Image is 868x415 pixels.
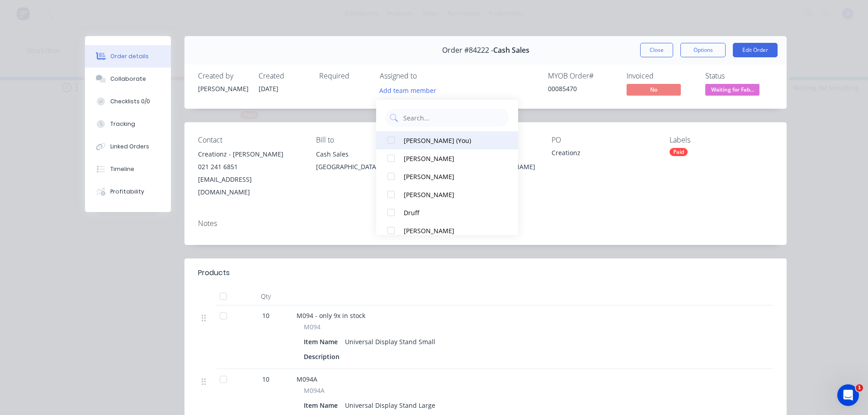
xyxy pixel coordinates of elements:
[110,188,144,196] div: Profitability
[670,148,688,156] div: Paid
[198,148,302,198] div: Creationz - [PERSON_NAME]021 241 6851[EMAIL_ADDRESS][DOMAIN_NAME]
[670,136,773,144] div: Labels
[198,148,302,161] div: Creationz - [PERSON_NAME]
[375,84,441,96] button: Add team member
[85,45,171,68] button: Order details
[376,203,518,221] button: Druff
[110,120,135,128] div: Tracking
[110,52,149,60] div: Order details
[110,97,150,106] div: Checklists 0/0
[198,136,302,144] div: Contact
[85,135,171,158] button: Linked Orders
[316,161,420,173] div: [GEOGRAPHIC_DATA],
[627,84,681,95] span: No
[376,167,518,185] button: [PERSON_NAME]
[297,375,317,383] span: M094A
[198,72,248,80] div: Created by
[404,172,499,181] div: [PERSON_NAME]
[404,154,499,163] div: [PERSON_NAME]
[705,72,773,80] div: Status
[402,109,505,127] input: Search...
[442,46,493,55] span: Order #84222 -
[404,208,499,217] div: Druff
[552,136,655,144] div: PO
[552,148,655,161] div: Creationz
[319,72,369,80] div: Required
[404,190,499,199] div: [PERSON_NAME]
[376,131,518,149] button: [PERSON_NAME] (You)
[110,165,134,173] div: Timeline
[548,84,616,93] div: 00085470
[316,148,420,161] div: Cash Sales
[341,335,439,348] div: Universal Display Stand Small
[316,136,420,144] div: Bill to
[198,267,230,278] div: Products
[376,149,518,167] button: [PERSON_NAME]
[376,221,518,240] button: [PERSON_NAME]
[85,113,171,135] button: Tracking
[239,287,293,305] div: Qty
[198,219,773,228] div: Notes
[404,226,499,235] div: [PERSON_NAME]
[316,148,420,177] div: Cash Sales[GEOGRAPHIC_DATA],
[304,386,325,395] span: M094A
[110,75,146,83] div: Collaborate
[110,143,149,151] div: Linked Orders
[640,43,673,57] button: Close
[198,161,302,173] div: 021 241 6851
[297,311,365,320] span: M094 - only 9x in stock
[304,399,341,412] div: Item Name
[856,384,863,392] span: 1
[680,43,726,57] button: Options
[705,84,759,97] button: Waiting for Fab...
[259,84,278,93] span: [DATE]
[376,185,518,203] button: [PERSON_NAME]
[304,322,321,332] span: M094
[85,180,171,203] button: Profitability
[85,158,171,180] button: Timeline
[259,72,308,80] div: Created
[380,72,470,80] div: Assigned to
[262,311,269,320] span: 10
[85,68,171,90] button: Collaborate
[304,350,343,363] div: Description
[198,173,302,198] div: [EMAIL_ADDRESS][DOMAIN_NAME]
[733,43,778,57] button: Edit Order
[705,84,759,95] span: Waiting for Fab...
[837,384,859,406] iframe: Intercom live chat
[548,72,616,80] div: MYOB Order #
[380,84,441,96] button: Add team member
[493,46,529,55] span: Cash Sales
[404,136,499,145] div: [PERSON_NAME] (You)
[304,335,341,348] div: Item Name
[262,374,269,384] span: 10
[198,84,248,93] div: [PERSON_NAME]
[341,399,439,412] div: Universal Display Stand Large
[85,90,171,113] button: Checklists 0/0
[627,72,694,80] div: Invoiced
